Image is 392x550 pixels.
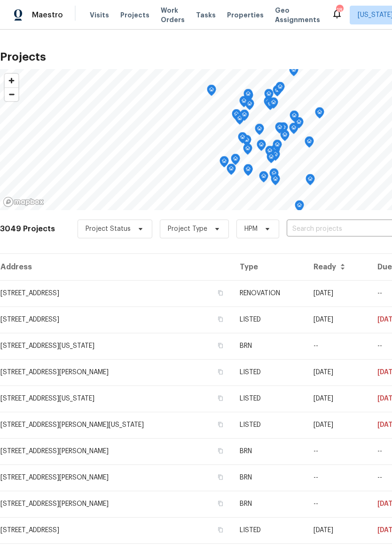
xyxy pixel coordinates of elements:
[294,117,304,132] div: Map marker
[232,359,306,385] td: LISTED
[295,200,304,215] div: Map marker
[306,280,370,306] td: [DATE]
[243,164,253,179] div: Map marker
[86,224,131,234] span: Project Status
[243,143,252,158] div: Map marker
[232,464,306,491] td: BRN
[232,306,306,333] td: LISTED
[232,412,306,438] td: LISTED
[216,447,225,455] button: Copy Address
[264,89,274,103] div: Map marker
[5,88,18,101] span: Zoom out
[275,122,284,137] div: Map marker
[216,289,225,297] button: Copy Address
[264,96,273,111] div: Map marker
[232,491,306,517] td: BRN
[227,164,236,178] div: Map marker
[245,99,254,113] div: Map marker
[216,341,225,350] button: Copy Address
[257,140,266,154] div: Map marker
[306,306,370,333] td: [DATE]
[271,144,280,159] div: Map marker
[232,109,241,124] div: Map marker
[3,196,44,207] a: Mapbox homepage
[232,517,306,543] td: LISTED
[259,171,268,186] div: Map marker
[275,6,320,24] span: Geo Assignments
[216,499,225,508] button: Copy Address
[235,113,244,128] div: Map marker
[231,154,240,168] div: Map marker
[161,6,185,24] span: Work Orders
[273,85,282,100] div: Map marker
[306,491,370,517] td: --
[306,438,370,464] td: --
[306,385,370,412] td: [DATE]
[255,124,264,138] div: Map marker
[90,10,109,20] span: Visits
[306,412,370,438] td: [DATE]
[207,85,216,99] div: Map marker
[220,156,229,171] div: Map marker
[306,333,370,359] td: --
[168,224,207,234] span: Project Type
[336,6,343,15] div: 18
[240,110,249,124] div: Map marker
[243,89,253,103] div: Map marker
[266,99,275,113] div: Map marker
[289,123,298,137] div: Map marker
[216,315,225,323] button: Copy Address
[273,140,282,154] div: Map marker
[306,174,315,189] div: Map marker
[315,107,324,122] div: Map marker
[306,359,370,385] td: [DATE]
[5,74,18,87] button: Zoom in
[289,65,298,79] div: Map marker
[275,82,285,96] div: Map marker
[306,464,370,491] td: --
[32,10,63,20] span: Maestro
[306,517,370,543] td: [DATE]
[267,152,276,166] div: Map marker
[269,168,279,183] div: Map marker
[232,280,306,306] td: RENOVATION
[120,10,149,20] span: Projects
[232,333,306,359] td: BRN
[216,473,225,481] button: Copy Address
[5,87,18,101] button: Zoom out
[244,224,258,234] span: HPM
[265,146,274,160] div: Map marker
[216,420,225,429] button: Copy Address
[239,96,249,110] div: Map marker
[280,130,290,144] div: Map marker
[232,254,306,280] th: Type
[232,385,306,412] td: LISTED
[196,12,216,18] span: Tasks
[216,368,225,376] button: Copy Address
[271,174,280,189] div: Map marker
[305,136,314,151] div: Map marker
[269,97,278,112] div: Map marker
[232,438,306,464] td: BRN
[227,10,264,20] span: Properties
[216,526,225,534] button: Copy Address
[216,394,225,402] button: Copy Address
[238,132,247,147] div: Map marker
[306,254,370,280] th: Ready
[290,110,299,125] div: Map marker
